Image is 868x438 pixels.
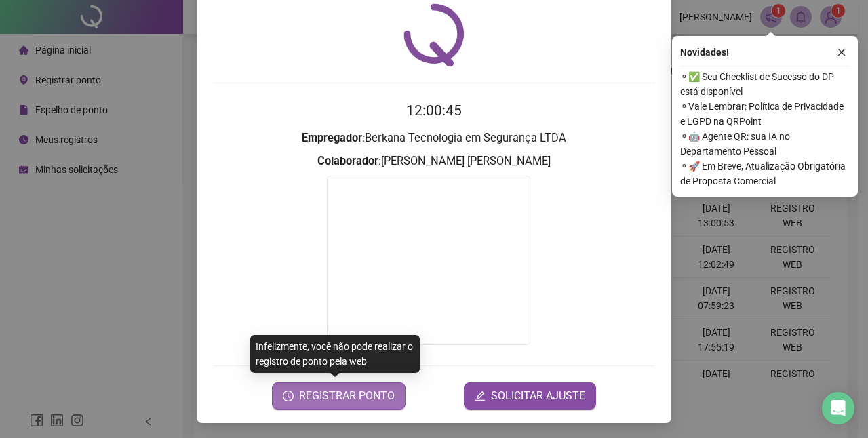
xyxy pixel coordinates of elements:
time: 12:00:45 [406,102,462,119]
div: Infelizmente, você não pode realizar o registro de ponto pela web [250,335,420,373]
span: ⚬ 🚀 Em Breve, Atualização Obrigatória de Proposta Comercial [680,159,850,188]
span: clock-circle [283,391,294,401]
button: editSOLICITAR AJUSTE [464,382,596,410]
span: ⚬ 🤖 Agente QR: sua IA no Departamento Pessoal [680,129,850,159]
span: REGISTRAR PONTO [299,388,395,404]
img: QRPoint [403,3,465,66]
div: Open Intercom Messenger [822,392,854,424]
strong: Colaborador [317,155,378,167]
span: ⚬ Vale Lembrar: Política de Privacidade e LGPD na QRPoint [680,99,850,129]
strong: Empregador [302,132,362,144]
span: Novidades ! [680,45,729,60]
span: ⚬ ✅ Seu Checklist de Sucesso do DP está disponível [680,69,850,99]
h3: : Berkana Tecnologia em Segurança LTDA [213,130,655,147]
span: edit [475,391,486,401]
span: close [837,47,846,57]
button: REGISTRAR PONTO [272,382,406,410]
h3: : [PERSON_NAME] [PERSON_NAME] [213,153,655,170]
span: SOLICITAR AJUSTE [491,388,585,404]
